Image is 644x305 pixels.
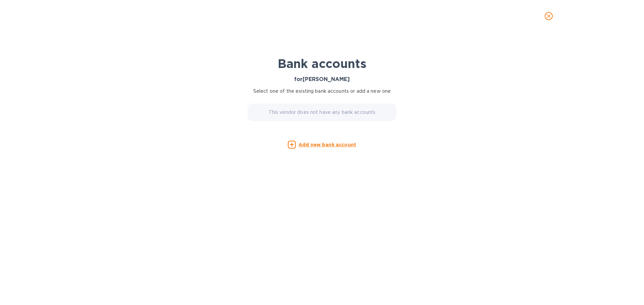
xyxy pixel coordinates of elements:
h3: for [PERSON_NAME] [244,76,400,83]
button: close [541,8,557,24]
p: Select one of the existing bank accounts or add a new one [244,88,400,95]
u: Add new bank account [299,142,356,147]
b: Bank accounts [278,56,366,71]
p: This vendor does not have any bank accounts [269,109,376,116]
